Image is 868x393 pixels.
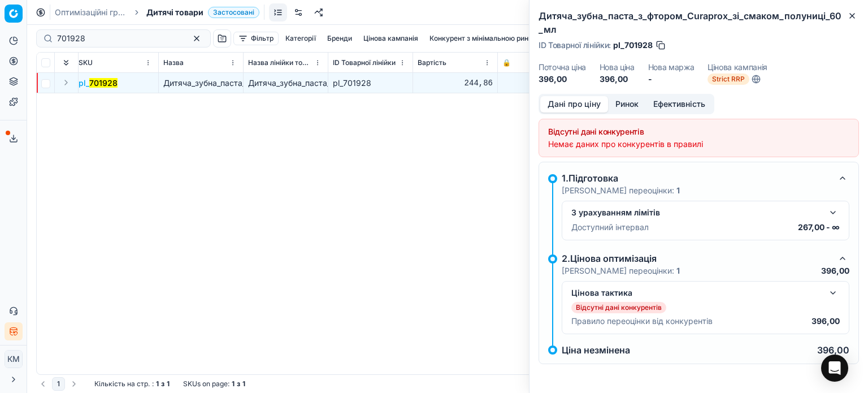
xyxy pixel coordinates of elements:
[248,58,312,67] span: Назва лінійки товарів
[676,266,680,275] strong: 1
[646,96,713,113] button: Ефективність
[5,351,22,368] span: КM
[648,63,695,71] dt: Нова маржа
[89,78,118,88] mark: 701928
[502,58,511,67] span: 🔒
[167,379,170,388] strong: 1
[418,58,446,67] span: Вартість
[79,77,118,89] button: pl_701928
[36,377,50,391] button: Go to previous page
[323,32,357,45] button: Бренди
[798,222,840,233] p: 267,00 - ∞
[55,7,127,18] a: Оптимізаційні групи
[146,7,203,18] span: Дитячі товари
[548,139,849,150] div: Немає даних про конкурентів в правилі
[562,185,680,196] p: [PERSON_NAME] переоцінки:
[232,379,235,388] strong: 1
[562,265,680,277] p: [PERSON_NAME] переоцінки:
[821,355,848,382] div: Open Intercom Messenger
[425,32,575,45] button: Конкурент з мінімальною ринковою ціною
[540,96,608,113] button: Дані про ціну
[333,58,396,67] span: ID Товарної лінійки
[208,7,259,18] span: Застосовані
[576,303,662,312] p: Відсутні дані конкурентів
[59,76,73,89] button: Expand
[539,63,586,71] dt: Поточна ціна
[281,32,320,45] button: Категорії
[608,96,646,113] button: Ринок
[571,316,713,327] p: Правило переоцінки від конкурентів
[418,77,493,89] div: 244,86
[67,377,81,391] button: Go to next page
[548,126,849,137] div: Відсутні дані конкурентів
[562,346,630,355] p: Ціна незмінена
[233,32,279,45] button: Фільтр
[333,77,408,89] div: pl_701928
[571,207,822,218] div: З урахуванням лімітів
[600,74,635,85] dd: 396,00
[36,377,81,391] nav: pagination
[59,56,73,70] button: Expand all
[539,74,586,85] dd: 396,00
[242,379,245,388] strong: 1
[79,77,118,89] span: pl_
[562,252,831,265] div: 2.Цінова оптимізація
[183,379,229,388] span: SKUs on page :
[708,74,749,85] span: Strict RRP
[821,265,849,277] p: 396,00
[161,379,164,388] strong: з
[5,350,23,368] button: КM
[79,58,93,67] span: SKU
[156,379,159,388] strong: 1
[817,346,849,355] p: 396,00
[648,74,695,85] dd: -
[613,40,653,51] span: pl_701928
[94,379,150,388] span: Кількість на стр.
[562,171,831,185] div: 1.Підготовка
[163,78,427,88] span: Дитяча_зубна_паста_з_фтором_Curaprox_зі_смаком_полуниці_60_мл
[600,63,635,71] dt: Нова ціна
[55,7,259,18] nav: breadcrumb
[539,41,611,49] span: ID Товарної лінійки :
[811,316,840,327] p: 396,00
[163,58,184,67] span: Назва
[146,7,259,18] span: Дитячі товариЗастосовані
[676,185,680,195] strong: 1
[52,377,65,391] button: 1
[248,77,323,89] div: Дитяча_зубна_паста_з_фтором_Curaprox_зі_смаком_полуниці_60_мл
[708,63,767,71] dt: Цінова кампанія
[94,379,170,388] div: :
[571,287,822,299] div: Цінова тактика
[571,222,649,233] p: Доступний інтервал
[359,32,423,45] button: Цінова кампанія
[57,33,181,44] input: Пошук по SKU або назві
[539,9,859,36] h2: Дитяча_зубна_паста_з_фтором_Curaprox_зі_смаком_полуниці_60_мл
[237,379,240,388] strong: з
